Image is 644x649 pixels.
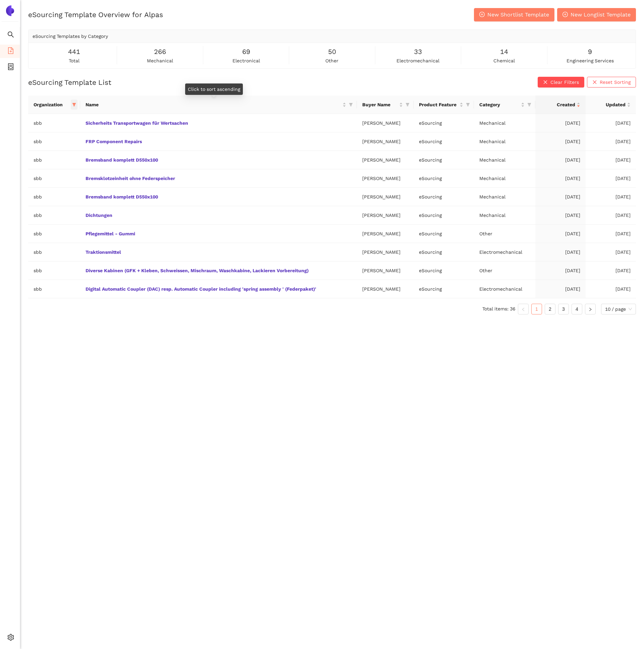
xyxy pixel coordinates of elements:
[414,47,422,57] span: 33
[572,304,582,314] li: 4
[592,80,597,85] span: close
[474,243,535,261] td: Electromechanical
[414,151,474,169] td: eSourcing
[545,304,555,314] li: 2
[586,132,636,151] td: [DATE]
[586,96,636,114] th: this column's title is Updated,this column is sortable
[357,96,414,114] th: this column's title is Buyer Name,this column is sortable
[586,225,636,243] td: [DATE]
[232,57,260,64] span: electronical
[526,100,533,110] span: filter
[474,206,535,225] td: Mechanical
[550,78,579,86] span: Clear Filters
[535,243,586,261] td: [DATE]
[586,151,636,169] td: [DATE]
[69,57,79,64] span: total
[357,243,414,261] td: [PERSON_NAME]
[588,307,592,311] span: right
[562,12,568,18] span: plus-circle
[479,12,485,18] span: plus-circle
[487,10,549,19] span: New Shortlist Template
[474,8,554,21] button: plus-circleNew Shortlist Template
[591,101,626,108] span: Updated
[7,61,14,74] span: container
[349,103,353,107] span: filter
[479,101,520,108] span: Category
[80,96,357,114] th: this column's title is Name,this column is sortable
[586,206,636,225] td: [DATE]
[600,78,631,86] span: Reset Sorting
[535,188,586,206] td: [DATE]
[28,169,80,188] td: sbb
[28,132,80,151] td: sbb
[586,169,636,188] td: [DATE]
[532,304,542,314] a: 1
[588,47,592,57] span: 9
[585,304,596,314] li: Next Page
[7,632,14,645] span: setting
[535,206,586,225] td: [DATE]
[527,103,531,107] span: filter
[535,132,586,151] td: [DATE]
[558,304,569,314] li: 3
[474,132,535,151] td: Mechanical
[414,169,474,188] td: eSourcing
[71,100,77,110] span: filter
[185,83,243,95] div: Click to sort ascending
[347,100,354,110] span: filter
[28,280,80,298] td: sbb
[474,114,535,132] td: Mechanical
[414,261,474,280] td: eSourcing
[357,206,414,225] td: [PERSON_NAME]
[567,57,614,64] span: engineering services
[357,280,414,298] td: [PERSON_NAME]
[5,5,15,16] img: Logo
[28,114,80,132] td: sbb
[474,96,535,114] th: this column's title is Category,this column is sortable
[357,151,414,169] td: [PERSON_NAME]
[482,304,515,314] li: Total items: 36
[28,206,80,225] td: sbb
[406,103,410,107] span: filter
[414,114,474,132] td: eSourcing
[541,101,575,108] span: Created
[571,10,631,19] span: New Longlist Template
[535,169,586,188] td: [DATE]
[601,304,636,314] div: Page Size
[414,280,474,298] td: eSourcing
[242,47,250,57] span: 69
[585,304,596,314] button: right
[521,307,525,311] span: left
[572,304,582,314] a: 4
[414,132,474,151] td: eSourcing
[154,47,166,57] span: 266
[545,304,555,314] a: 2
[7,45,14,58] span: file-add
[33,34,108,39] span: eSourcing Templates by Category
[28,10,163,19] h2: eSourcing Template Overview for Alpas
[474,280,535,298] td: Electromechanical
[357,132,414,151] td: [PERSON_NAME]
[586,188,636,206] td: [DATE]
[518,304,529,314] li: Previous Page
[414,206,474,225] td: eSourcing
[474,169,535,188] td: Mechanical
[414,188,474,206] td: eSourcing
[557,8,636,21] button: plus-circleNew Longlist Template
[586,280,636,298] td: [DATE]
[466,103,470,107] span: filter
[147,57,173,64] span: mechanical
[419,101,458,108] span: Product Feature
[587,77,636,87] button: closeReset Sorting
[558,304,569,314] a: 3
[474,151,535,169] td: Mechanical
[535,261,586,280] td: [DATE]
[7,29,14,42] span: search
[28,151,80,169] td: sbb
[28,77,111,87] h2: eSourcing Template List
[605,304,632,314] span: 10 / page
[535,225,586,243] td: [DATE]
[493,57,515,64] span: chemical
[414,225,474,243] td: eSourcing
[357,225,414,243] td: [PERSON_NAME]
